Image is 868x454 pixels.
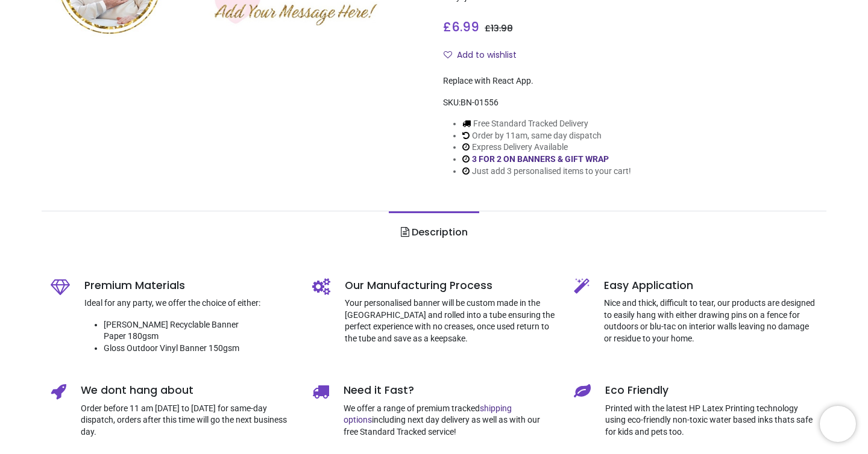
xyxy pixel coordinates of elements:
[461,98,498,107] span: BN-01556
[462,166,631,178] li: Just add 3 personalised items to your cart!
[462,130,631,142] li: Order by 11am, same day dispatch
[344,383,556,398] h5: Need it Fast?
[604,278,817,293] h5: Easy Application
[462,141,631,154] li: Express Delivery Available
[84,297,294,309] p: Ideal for any party, we offer the choice of either:
[104,343,294,355] li: Gloss Outdoor Vinyl Banner 150gsm
[444,51,452,59] i: Add to wishlist
[345,278,556,293] h5: Our Manufacturing Process
[462,118,631,130] li: Free Standard Tracked Delivery
[443,97,817,109] div: SKU:
[604,297,817,344] p: Nice and thick, difficult to tear, our products are designed to easily hang with either drawing p...
[104,319,294,343] li: [PERSON_NAME] Recyclable Banner Paper 180gsm
[81,383,294,398] h5: We dont hang about
[820,406,856,442] iframe: Brevo live chat
[81,403,294,438] p: Order before 11 am [DATE] to [DATE] for same-day dispatch, orders after this time will go the nex...
[443,75,817,87] div: Replace with React App.
[491,22,513,34] span: 13.98
[472,154,609,164] a: 3 FOR 2 ON BANNERS & GIFT WRAP
[345,297,556,344] p: Your personalised banner will be custom made in the [GEOGRAPHIC_DATA] and rolled into a tube ensu...
[451,18,479,36] span: 6.99
[485,22,513,34] span: £
[344,403,556,438] p: We offer a range of premium tracked including next day delivery as well as with our free Standard...
[605,403,817,438] p: Printed with the latest HP Latex Printing technology using eco-friendly non-toxic water based ink...
[389,211,479,253] a: Description
[443,45,527,66] button: Add to wishlistAdd to wishlist
[443,18,479,36] span: £
[84,278,294,293] h5: Premium Materials
[605,383,817,398] h5: Eco Friendly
